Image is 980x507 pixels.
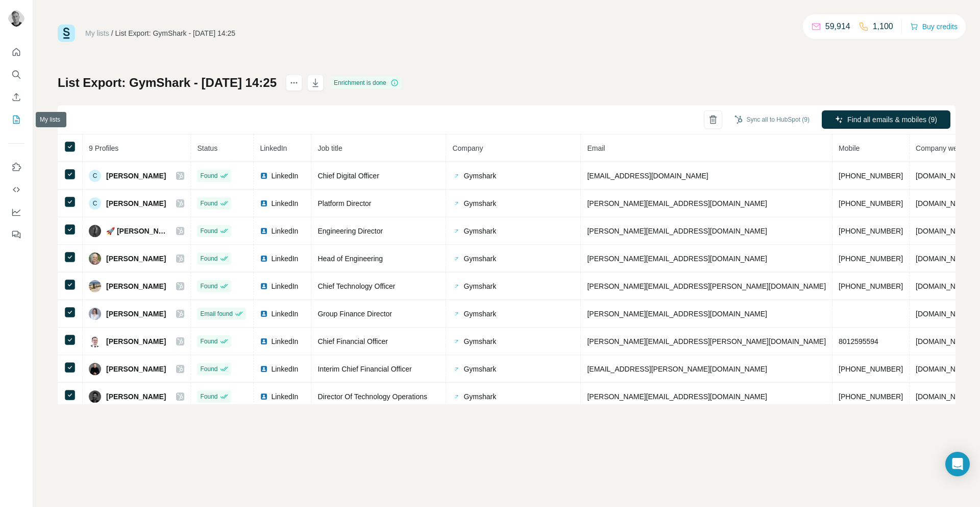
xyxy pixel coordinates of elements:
[317,310,392,318] span: Group Finance Director
[200,309,232,318] span: Email found
[317,282,395,290] span: Chief Technology Officer
[916,310,973,318] span: [DOMAIN_NAME]
[317,393,427,401] span: Director Of Technology Operations
[587,227,767,235] span: [PERSON_NAME][EMAIL_ADDRESS][DOMAIN_NAME]
[839,365,903,373] span: [PHONE_NUMBER]
[8,158,24,176] button: Use Surfe on LinkedIn
[200,199,217,208] span: Found
[916,199,973,208] span: [DOMAIN_NAME]
[452,172,460,180] img: company-logo
[317,227,383,235] span: Engineering Director
[200,392,217,401] span: Found
[58,75,277,91] h1: List Export: GymShark - [DATE] 14:25
[106,253,166,264] span: [PERSON_NAME]
[271,198,298,209] span: LinkedIn
[89,252,101,265] img: Avatar
[89,363,101,375] img: Avatar
[331,77,402,89] div: Enrichment is done
[839,172,903,180] span: [PHONE_NUMBER]
[317,199,371,208] span: Platform Director
[200,337,217,346] span: Found
[89,280,101,292] img: Avatar
[200,171,217,180] span: Found
[317,365,411,373] span: Interim Chief Financial Officer
[115,28,235,38] div: List Export: GymShark - [DATE] 14:25
[463,364,496,374] span: Gymshark
[839,144,860,152] span: Mobile
[260,172,268,180] img: LinkedIn logo
[463,281,496,291] span: Gymshark
[200,226,217,236] span: Found
[8,225,24,244] button: Feedback
[839,337,878,345] span: 8012595594
[587,199,767,208] span: [PERSON_NAME][EMAIL_ADDRESS][DOMAIN_NAME]
[587,144,605,152] span: Email
[463,391,496,402] span: Gymshark
[200,254,217,263] span: Found
[452,365,460,373] img: company-logo
[106,364,166,374] span: [PERSON_NAME]
[847,114,937,125] span: Find all emails & mobiles (9)
[839,282,903,290] span: [PHONE_NUMBER]
[727,112,817,127] button: Sync all to HubSpot (9)
[89,197,101,210] div: C
[587,310,767,318] span: [PERSON_NAME][EMAIL_ADDRESS][DOMAIN_NAME]
[111,28,113,38] li: /
[463,309,496,319] span: Gymshark
[200,364,217,374] span: Found
[260,199,268,208] img: LinkedIn logo
[260,227,268,235] img: LinkedIn logo
[260,282,268,290] img: LinkedIn logo
[452,393,460,401] img: company-logo
[260,393,268,401] img: LinkedIn logo
[587,255,767,263] span: [PERSON_NAME][EMAIL_ADDRESS][DOMAIN_NAME]
[317,255,383,263] span: Head of Engineering
[271,364,298,374] span: LinkedIn
[463,336,496,347] span: Gymshark
[839,199,903,208] span: [PHONE_NUMBER]
[260,310,268,318] img: LinkedIn logo
[317,337,387,345] span: Chief Financial Officer
[8,65,24,84] button: Search
[106,226,166,236] span: 🚀 [PERSON_NAME]
[8,10,24,27] img: Avatar
[271,309,298,319] span: LinkedIn
[106,281,166,291] span: [PERSON_NAME]
[916,337,973,345] span: [DOMAIN_NAME]
[452,337,460,345] img: company-logo
[839,255,903,263] span: [PHONE_NUMBER]
[271,281,298,291] span: LinkedIn
[8,203,24,221] button: Dashboard
[200,282,217,291] span: Found
[916,144,972,152] span: Company website
[452,199,460,208] img: company-logo
[271,336,298,347] span: LinkedIn
[89,170,101,182] div: C
[106,171,166,181] span: [PERSON_NAME]
[587,393,767,401] span: [PERSON_NAME][EMAIL_ADDRESS][DOMAIN_NAME]
[916,255,973,263] span: [DOMAIN_NAME]
[260,365,268,373] img: LinkedIn logo
[106,391,166,402] span: [PERSON_NAME]
[452,255,460,263] img: company-logo
[8,110,24,129] button: My lists
[463,171,496,181] span: Gymshark
[916,365,973,373] span: [DOMAIN_NAME]
[910,19,958,34] button: Buy credits
[463,198,496,209] span: Gymshark
[58,25,75,42] img: Surfe Logo
[89,225,101,237] img: Avatar
[197,144,217,152] span: Status
[286,75,302,91] button: actions
[452,310,460,318] img: company-logo
[317,172,379,180] span: Chief Digital Officer
[106,336,166,347] span: [PERSON_NAME]
[106,309,166,319] span: [PERSON_NAME]
[260,144,287,152] span: LinkedIn
[587,365,767,373] span: [EMAIL_ADDRESS][PERSON_NAME][DOMAIN_NAME]
[271,171,298,181] span: LinkedIn
[822,110,950,129] button: Find all emails & mobiles (9)
[8,43,24,61] button: Quick start
[587,337,826,345] span: [PERSON_NAME][EMAIL_ADDRESS][PERSON_NAME][DOMAIN_NAME]
[260,255,268,263] img: LinkedIn logo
